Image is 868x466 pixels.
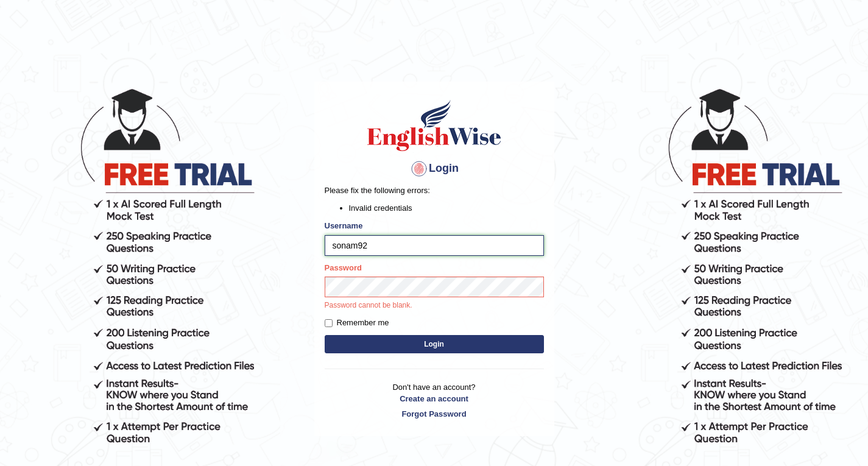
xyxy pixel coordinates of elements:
[349,202,544,214] li: Invalid credentials
[325,319,333,327] input: Remember me
[325,220,363,231] label: Username
[325,408,544,420] a: Forgot Password
[325,262,362,274] label: Password
[325,185,544,196] p: Please fix the following errors:
[325,159,544,178] h4: Login
[325,335,544,353] button: Login
[325,317,389,329] label: Remember me
[325,300,544,311] p: Password cannot be blank.
[325,381,544,419] p: Don't have an account?
[325,393,544,404] a: Create an account
[365,98,504,153] img: Logo of English Wise sign in for intelligent practice with AI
